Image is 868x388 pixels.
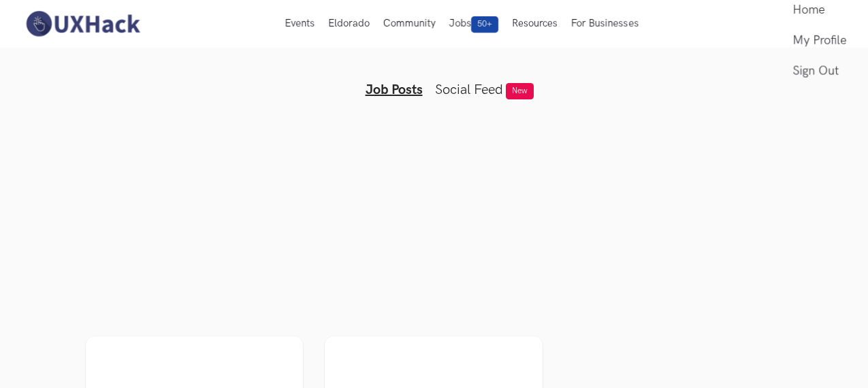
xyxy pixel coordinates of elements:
a: Job Posts [366,82,423,98]
img: UXHack-logo.png [22,10,143,38]
span: New [506,83,534,99]
a: Sign Out [792,56,846,86]
span: 50+ [471,16,498,33]
a: Social Feed [435,82,503,98]
a: My Profile [792,25,846,56]
ul: Tabs Interface [173,60,696,98]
